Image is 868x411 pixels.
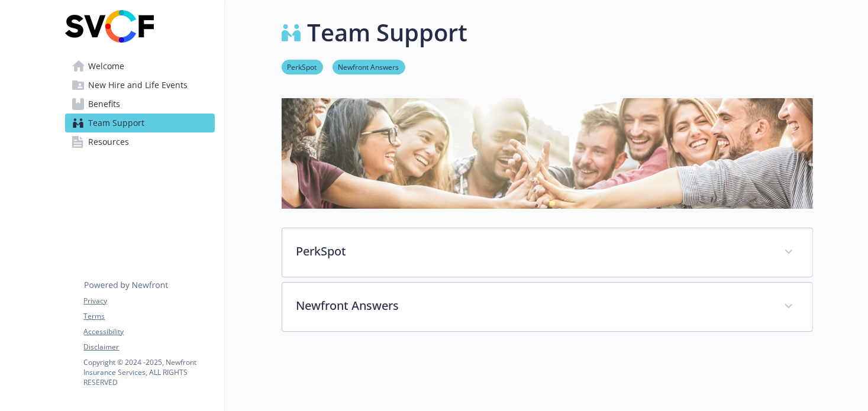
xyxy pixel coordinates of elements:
a: Disclaimer [84,342,214,352]
a: Accessibility [84,326,214,337]
div: PerkSpot [282,228,812,277]
h1: Team Support [308,15,468,50]
p: Newfront Answers [296,297,770,315]
a: Newfront Answers [333,61,405,72]
a: Welcome [65,57,215,76]
a: PerkSpot [282,61,323,72]
p: PerkSpot [296,242,770,260]
span: Resources [89,132,130,151]
span: Benefits [89,95,121,114]
span: Team Support [89,114,145,132]
span: Welcome [89,57,125,76]
p: Copyright © 2024 - 2025 , Newfront Insurance Services, ALL RIGHTS RESERVED [84,357,214,387]
a: New Hire and Life Events [65,76,215,95]
a: Terms [84,311,214,322]
span: New Hire and Life Events [89,76,188,95]
div: Newfront Answers [282,283,812,331]
a: Team Support [65,114,215,132]
a: Resources [65,132,215,151]
img: team support page banner [282,98,813,209]
a: Privacy [84,296,214,306]
a: Benefits [65,95,215,114]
